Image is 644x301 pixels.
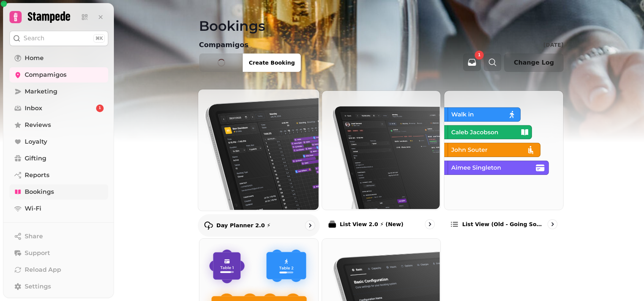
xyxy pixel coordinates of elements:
img: List View 2.0 ⚡ (New) [321,90,440,209]
span: Compamigos [25,70,66,79]
p: [DATE] [543,41,563,49]
span: 1 [99,106,101,111]
span: 1 [478,53,481,57]
p: List View 2.0 ⚡ (New) [340,220,404,228]
img: Day Planner 2.0 ⚡ [197,89,319,210]
span: Support [25,249,50,258]
button: Support [9,246,108,261]
button: Reload App [9,262,108,277]
p: Day Planner 2.0 ⚡ [216,222,271,229]
span: Reports [25,171,49,180]
span: Marketing [25,87,57,96]
a: Wi-Fi [9,201,108,216]
a: Reviews [9,117,108,133]
span: Settings [25,282,51,291]
span: Bookings [25,187,54,196]
svg: go to [426,220,434,228]
a: Inbox1 [9,101,108,116]
a: Home [9,51,108,66]
span: Share [25,232,43,241]
p: Compamigos [199,40,248,50]
a: Loyalty [9,134,108,149]
a: Settings [9,279,108,294]
svg: go to [306,222,314,229]
span: Gifting [25,154,46,163]
button: Create Booking [243,54,301,72]
p: List view (Old - going soon) [462,220,545,228]
button: Share [9,229,108,244]
a: List View 2.0 ⚡ (New)List View 2.0 ⚡ (New) [322,90,441,235]
span: Inbox [25,104,42,113]
a: Gifting [9,151,108,166]
span: Home [25,54,44,63]
svg: go to [549,220,556,228]
a: Day Planner 2.0 ⚡Day Planner 2.0 ⚡ [198,89,320,236]
div: ⌘K [93,34,105,43]
span: Wi-Fi [25,204,41,213]
button: Search⌘K [9,31,108,46]
button: Change Log [504,54,563,72]
span: Loyalty [25,137,47,146]
a: Compamigos [9,67,108,82]
span: Reviews [25,120,51,130]
span: Reload App [25,265,61,274]
a: List view (Old - going soon)List view (Old - going soon) [444,90,563,235]
span: Change Log [514,60,554,66]
a: Reports [9,168,108,183]
img: List view (Old - going soon) [444,90,562,209]
a: Marketing [9,84,108,99]
span: Create Booking [249,60,295,65]
a: Bookings [9,184,108,200]
p: Search [24,34,44,43]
